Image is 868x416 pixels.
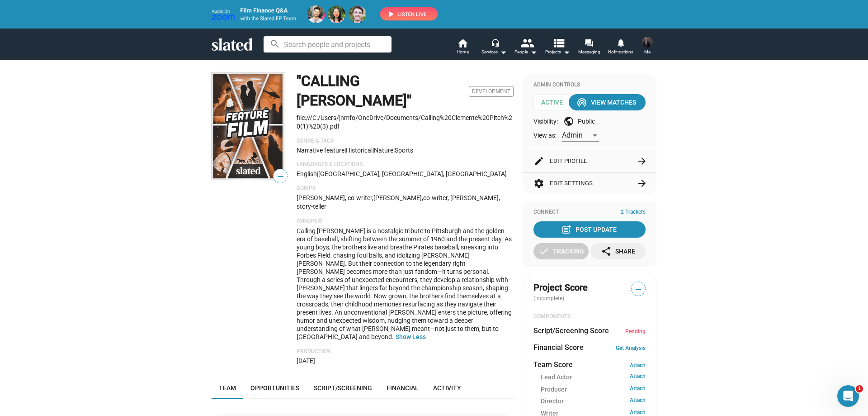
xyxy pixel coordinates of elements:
[314,384,372,392] span: Script/Screening
[616,38,625,47] mat-icon: notifications
[578,47,600,57] span: Messaging
[491,38,499,47] mat-icon: headset_mic
[552,36,565,49] mat-icon: view_list
[317,170,318,177] span: |
[212,377,243,399] a: Team
[373,147,374,154] span: |
[541,397,564,406] span: Director
[274,171,287,182] span: —
[541,385,567,394] span: Producer
[533,150,646,172] button: Edit Profile
[395,147,413,154] span: Sports
[374,147,393,154] span: Nature
[642,37,653,48] img: James Marcus
[212,5,438,23] img: promo-live-zoom-ep-team4.png
[538,246,549,257] mat-icon: check
[533,172,646,194] button: Edit Settings
[630,397,646,406] a: Attach
[585,39,593,48] mat-icon: forum
[396,333,426,341] button: Show Less
[608,47,633,57] span: Notifications
[578,94,636,110] div: View Matches
[533,313,646,320] div: COMPONENTS
[297,161,514,168] p: Languages & Locations
[637,35,658,58] button: James MarcusMe
[426,377,468,399] a: Activity
[447,38,478,57] a: Home
[837,385,859,407] iframe: Intercom live chat
[545,47,570,57] span: Projects
[243,377,307,399] a: Opportunities
[533,178,544,189] mat-icon: settings
[856,385,863,392] span: 1
[297,185,514,192] p: Comps
[621,209,646,216] span: 2 Trackers
[297,138,514,145] p: Genre & Tags
[528,47,539,57] mat-icon: arrow_drop_down
[630,385,646,394] a: Attach
[601,243,635,259] div: Share
[520,36,533,49] mat-icon: people
[297,348,514,355] p: Production
[541,373,572,382] span: Lead Actor
[533,326,609,335] dt: Script/Screening Score
[379,377,426,399] a: Financial
[307,377,379,399] a: Script/Screening
[563,116,574,127] mat-icon: public
[393,147,395,154] span: |
[297,218,514,225] p: Synopsis
[632,283,645,295] span: —
[318,170,507,177] span: [GEOGRAPHIC_DATA], [GEOGRAPHIC_DATA], [GEOGRAPHIC_DATA]
[457,38,468,48] mat-icon: home
[562,131,583,139] span: Admin
[433,384,461,392] span: Activity
[264,36,392,53] input: Search people and projects
[297,72,465,110] h1: "CALLING [PERSON_NAME]"
[576,97,587,108] mat-icon: wifi_tethering
[510,38,542,57] button: People
[644,47,651,57] span: Me
[533,343,584,352] dt: Financial Score
[590,243,646,259] button: Share
[498,47,509,57] mat-icon: arrow_drop_down
[573,38,605,57] a: Messaging
[533,243,589,259] button: Tracking
[387,384,419,392] span: Financial
[533,94,577,110] span: Active
[481,47,507,57] div: Services
[250,384,299,392] span: Opportunities
[469,86,514,97] span: Development
[538,243,584,259] div: Tracking
[212,72,284,180] img: "CALLING CLEMENTE"
[533,295,566,301] span: (incomplete)
[533,360,573,369] dt: Team Score
[297,114,514,130] p: file:///C:/Users/jnmfo/OneDrive/Documents/Calling%20Clemente%20Pitch%20(1)%20(3).pdf
[514,47,537,57] div: People
[219,384,236,392] span: Team
[478,38,510,57] button: Services
[346,147,373,154] span: Historical
[637,156,647,167] mat-icon: arrow_forward
[344,147,346,154] span: |
[605,38,637,57] a: Notifications
[533,131,557,140] span: View as:
[533,116,646,127] div: Visibility: Public
[533,156,544,167] mat-icon: edit
[569,94,646,110] button: View Matches
[297,170,317,177] span: English
[563,221,617,238] div: Post Update
[297,194,514,210] p: [PERSON_NAME], co-writer,[PERSON_NAME],co-writer, [PERSON_NAME], story-teller
[616,345,646,351] a: Get Analysis
[533,81,646,89] div: Admin Controls
[630,362,646,368] a: Attach
[533,221,646,238] button: Post Update
[625,328,646,335] span: Pending
[533,282,588,294] span: Project Score
[542,38,573,57] button: Projects
[457,47,469,57] span: Home
[297,147,344,154] span: Narrative feature
[630,373,646,382] a: Attach
[561,47,572,57] mat-icon: arrow_drop_down
[297,227,512,340] span: Calling [PERSON_NAME] is a nostalgic tribute to Pittsburgh and the golden era of baseball, shifti...
[533,209,646,216] div: Connect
